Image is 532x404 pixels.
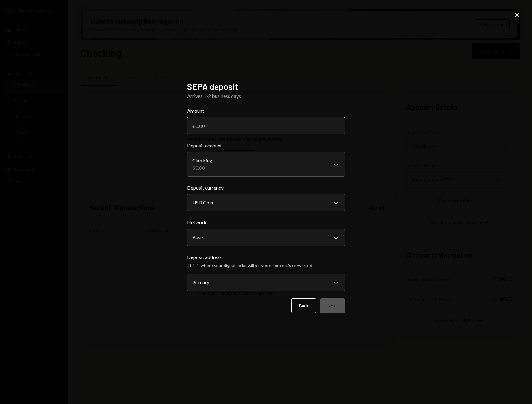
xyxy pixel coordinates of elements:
[187,142,345,149] label: Deposit account
[187,81,345,93] h2: SEPA deposit
[187,262,345,269] div: This is where your digital dollar will be stored once it’s converted
[187,274,345,291] button: Deposit address
[187,194,345,211] button: Deposit currency
[187,229,345,246] button: Network
[187,219,345,226] label: Network
[187,152,345,177] button: Deposit account
[187,107,345,115] label: Amount
[187,92,345,100] div: Arrives 1-2 business days
[187,253,345,261] label: Deposit address
[291,298,316,313] button: Back
[187,184,345,191] label: Deposit currency
[187,117,345,134] input: €0.00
